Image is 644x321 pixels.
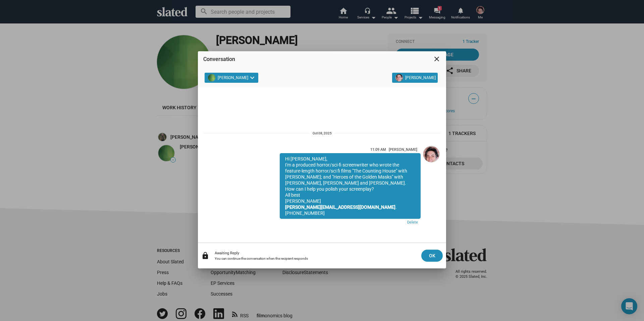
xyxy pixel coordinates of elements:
a: Delete [280,219,421,227]
img: Richard Lasser [395,74,403,81]
span: [PERSON_NAME] [389,147,417,152]
div: You can continue the conversation when the recipient responds [215,257,416,260]
span: [PERSON_NAME] [405,74,436,81]
img: Richard Lasser [423,146,439,162]
mat-icon: lock [201,252,209,260]
span: Conversation [203,56,235,62]
span: 11:09 AM [370,147,386,152]
img: Alison Long [208,74,215,81]
mat-icon: keyboard_arrow_down [248,74,256,82]
a: Richard Lasser [422,145,441,229]
span: [PERSON_NAME] [218,74,248,81]
div: Awaiting Reply [215,251,416,255]
mat-icon: close [433,55,441,63]
a: [PERSON_NAME][EMAIL_ADDRESS][DOMAIN_NAME] [285,204,395,210]
button: OK [421,250,443,262]
span: OK [427,250,437,262]
div: Hi [PERSON_NAME], I'm a produced horror/sci-fi screenwriter who wrote the feature-length horror/s... [280,153,421,219]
